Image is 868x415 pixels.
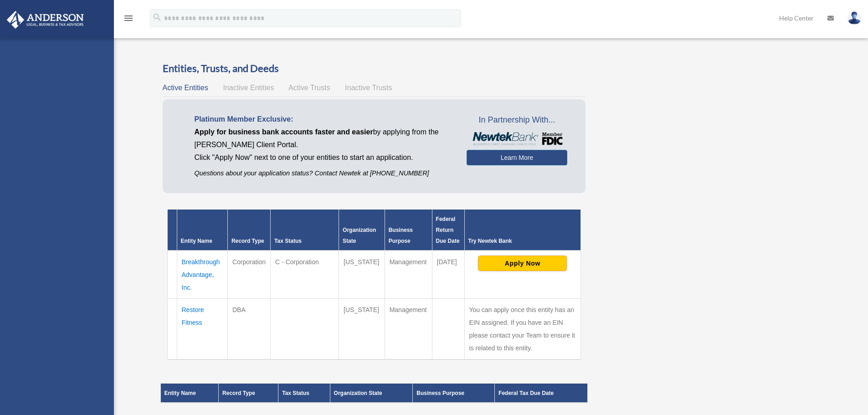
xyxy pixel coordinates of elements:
[432,251,464,299] td: [DATE]
[339,251,385,299] td: [US_STATE]
[195,151,453,164] p: Click "Apply Now" next to one of your entities to start an application.
[219,384,278,403] th: Record Type
[432,210,464,251] th: Federal Return Due Date
[177,210,227,251] th: Entity Name
[413,384,495,403] th: Business Purpose
[278,384,330,403] th: Tax Status
[288,84,330,92] span: Active Trusts
[223,84,274,92] span: Inactive Entities
[478,256,567,271] button: Apply Now
[177,298,227,359] td: Restore Fitness
[123,13,134,24] i: menu
[177,251,227,299] td: Breakthrough Advantage, Inc.
[195,113,453,126] p: Platinum Member Exclusive:
[163,61,586,76] h3: Entities, Trusts, and Deeds
[385,210,432,251] th: Business Purpose
[271,210,339,251] th: Tax Status
[471,132,563,146] img: NewtekBankLogoSM.png
[227,210,270,251] th: Record Type
[345,84,392,92] span: Inactive Trusts
[385,298,432,359] td: Management
[163,84,208,92] span: Active Entities
[339,298,385,359] td: [US_STATE]
[330,384,413,403] th: Organization State
[468,236,577,246] div: Try Newtek Bank
[227,251,270,299] td: Corporation
[195,168,453,179] p: Questions about your application status? Contact Newtek at [PHONE_NUMBER]
[467,113,567,128] span: In Partnership With...
[495,384,588,403] th: Federal Tax Due Date
[160,384,219,403] th: Entity Name
[847,11,861,25] img: User Pic
[339,210,385,251] th: Organization State
[4,11,87,29] img: Anderson Advisors Platinum Portal
[271,251,339,299] td: C - Corporation
[464,298,581,359] td: You can apply once this entity has an EIN assigned. If you have an EIN please contact your Team t...
[227,298,270,359] td: DBA
[195,126,453,151] p: by applying from the [PERSON_NAME] Client Portal.
[467,150,567,165] a: Learn More
[123,16,134,24] a: menu
[152,12,162,22] i: search
[385,251,432,299] td: Management
[195,128,373,136] span: Apply for business bank accounts faster and easier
